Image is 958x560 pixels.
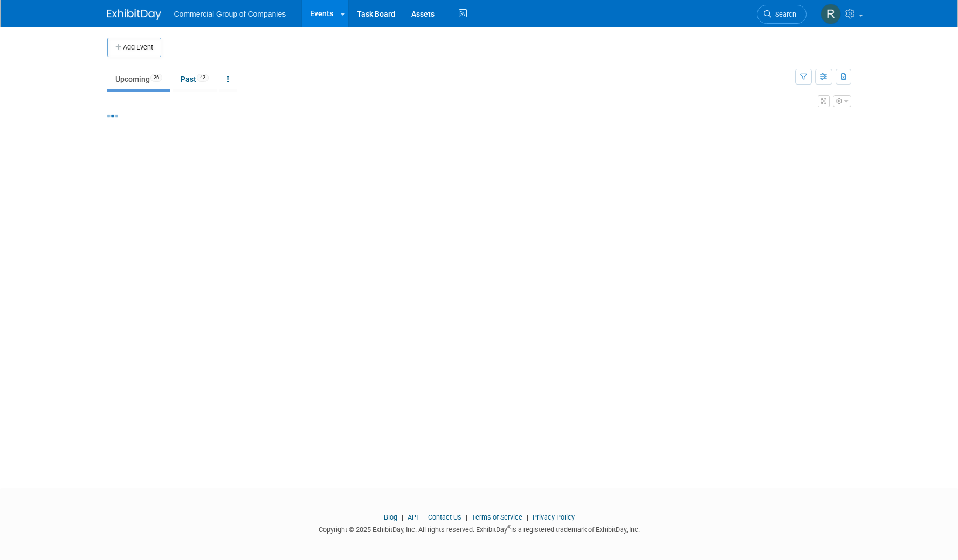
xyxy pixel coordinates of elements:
[174,10,286,18] span: Commercial Group of Companies
[150,74,162,82] span: 26
[197,74,209,82] span: 42
[408,513,418,521] a: API
[107,69,170,89] a: Upcoming26
[524,513,531,521] span: |
[533,513,575,521] a: Privacy Policy
[107,9,161,20] img: ExhibitDay
[399,513,406,521] span: |
[472,513,522,521] a: Terms of Service
[173,69,217,89] a: Past42
[507,524,511,530] sup: ®
[107,38,161,57] button: Add Event
[771,10,796,18] span: Search
[757,5,807,24] a: Search
[107,115,118,117] img: loading...
[463,513,470,521] span: |
[428,513,461,521] a: Contact Us
[821,4,841,24] img: Rod Leland
[419,513,426,521] span: |
[384,513,397,521] a: Blog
